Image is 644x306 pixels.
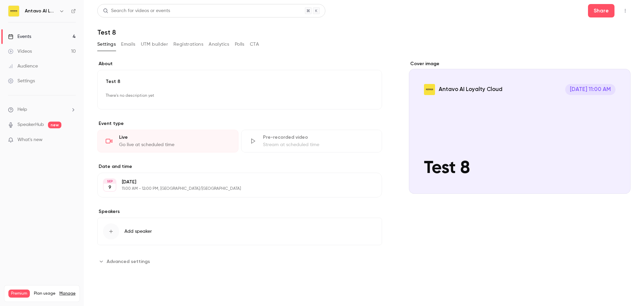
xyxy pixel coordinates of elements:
div: Pre-recorded video [263,134,374,141]
div: LiveGo live at scheduled time [97,130,238,152]
div: Settings [8,78,35,84]
div: Audience [8,63,38,70]
h6: Antavo AI Loyalty Cloud [25,8,56,14]
span: Advanced settings [107,258,150,265]
h1: Test 8 [97,28,631,36]
label: Speakers [97,208,382,215]
div: Events [8,33,31,40]
span: Add speaker [124,228,152,235]
span: Plan usage [34,291,55,296]
p: There's no description yet [106,90,374,101]
button: UTM builder [141,39,168,50]
div: Go live at scheduled time [119,141,230,148]
span: new [48,122,61,128]
p: [DATE] [122,179,346,185]
div: Pre-recorded videoStream at scheduled time [241,130,382,152]
div: Search for videos or events [103,7,170,14]
div: Videos [8,48,32,55]
button: CTA [250,39,259,50]
label: Date and time [97,163,382,170]
img: Antavo AI Loyalty Cloud [8,6,19,16]
section: Advanced settings [97,256,382,267]
div: Live [119,134,230,141]
button: Analytics [209,39,229,50]
label: Cover image [409,60,631,67]
div: SEP [104,179,116,184]
p: Event type [97,120,382,127]
section: Cover image [409,60,631,194]
p: 11:00 AM - 12:00 PM, [GEOGRAPHIC_DATA]/[GEOGRAPHIC_DATA] [122,186,346,191]
span: What's new [17,136,43,143]
button: Registrations [173,39,203,50]
a: Manage [59,291,75,296]
iframe: Noticeable Trigger [68,137,76,143]
label: About [97,60,382,67]
button: Advanced settings [97,256,154,267]
button: Add speaker [97,218,382,245]
button: Settings [97,39,116,50]
a: SpeakerHub [17,121,44,128]
p: Test 8 [106,78,374,85]
button: Emails [121,39,135,50]
span: Help [17,106,27,113]
span: Premium [8,290,30,298]
button: Polls [235,39,245,50]
div: Stream at scheduled time [263,141,374,148]
button: Share [588,4,614,17]
p: 9 [108,184,111,191]
li: help-dropdown-opener [8,106,76,113]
